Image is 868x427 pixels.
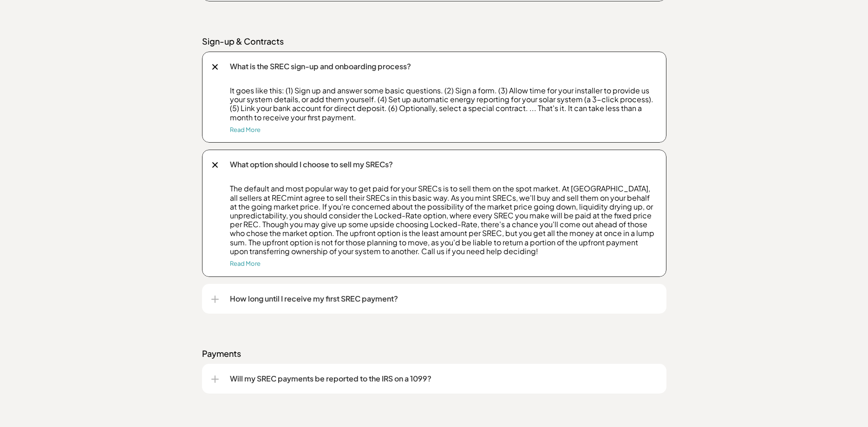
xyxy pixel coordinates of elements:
[202,36,666,47] p: Sign-up & Contracts
[230,184,657,256] p: The default and most popular way to get paid for your SRECs is to sell them on the spot market. A...
[230,61,657,72] p: What is the SREC sign-up and onboarding process?
[230,126,261,133] a: Read More
[230,159,657,170] p: What option should I choose to sell my SRECs?
[230,86,657,122] p: It goes like this: (1) Sign up and answer some basic questions. (2) Sign a form. (3) Allow time f...
[230,260,261,267] a: Read More
[202,348,666,359] p: Payments
[230,293,657,304] p: How long until I receive my first SREC payment?
[230,373,657,384] p: Will my SREC payments be reported to the IRS on a 1099?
